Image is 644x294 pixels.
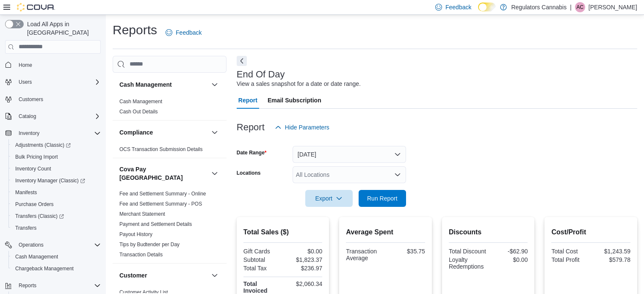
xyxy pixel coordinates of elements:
a: Cash Management [12,252,61,262]
span: OCS Transaction Submission Details [119,146,203,153]
div: Cova Pay [GEOGRAPHIC_DATA] [113,189,227,263]
button: Cash Management [210,80,220,90]
button: Compliance [210,127,220,137]
h3: End Of Day [237,69,285,80]
div: Total Profit [551,256,589,263]
p: Regulators Cannabis [511,2,567,12]
span: Cash Out Details [119,108,158,115]
button: [DATE] [293,146,406,163]
h2: Cost/Profit [551,227,630,237]
button: Chargeback Management [8,263,104,275]
span: Report [238,92,257,109]
a: Home [15,60,36,70]
button: Export [305,190,353,207]
span: Fee and Settlement Summary - Online [119,190,206,197]
span: Transfers (Classic) [12,211,101,221]
button: Operations [2,239,104,251]
a: Bulk Pricing Import [12,152,61,162]
span: Transfers [15,225,36,231]
div: Total Discount [449,248,486,255]
span: Inventory Count [12,164,101,174]
button: Purchase Orders [8,198,104,210]
div: Subtotal [243,256,281,263]
div: Transaction Average [346,248,384,261]
span: Customers [15,94,101,104]
a: Fee and Settlement Summary - POS [119,201,202,207]
div: Loyalty Redemptions [449,256,486,270]
a: OCS Transaction Submission Details [119,146,203,152]
span: Adjustments (Classic) [15,142,71,148]
span: Catalog [15,111,101,121]
a: Adjustments (Classic) [8,139,104,151]
a: Tips by Budtender per Day [119,242,180,247]
button: Customer [119,271,208,280]
button: Open list of options [394,171,401,178]
div: $0.00 [490,256,528,263]
a: Feedback [162,24,205,41]
span: Run Report [367,194,398,203]
span: Inventory Manager (Classic) [15,177,85,184]
div: $0.00 [285,248,322,255]
button: Manifests [8,187,104,198]
span: Users [15,77,101,87]
span: Load All Apps in [GEOGRAPHIC_DATA] [24,20,101,37]
span: Operations [15,240,101,250]
button: Cova Pay [GEOGRAPHIC_DATA] [119,165,208,182]
span: Users [19,79,32,85]
span: AC [577,2,584,12]
button: Cash Management [8,251,104,263]
button: Users [2,76,104,88]
button: Next [237,56,247,66]
span: Merchant Statement [119,211,165,217]
strong: Total Invoiced [243,280,268,294]
a: Chargeback Management [12,264,77,274]
span: Manifests [15,189,37,196]
a: Inventory Manager (Classic) [8,175,104,187]
h1: Reports [113,22,157,38]
button: Catalog [15,111,39,121]
button: Cash Management [119,80,208,89]
a: Transfers (Classic) [12,211,67,221]
label: Date Range [237,149,267,156]
span: Transfers (Classic) [15,213,64,220]
h3: Cash Management [119,80,172,89]
a: Cash Management [119,99,162,104]
div: -$62.90 [490,248,528,255]
span: Inventory [19,130,39,137]
span: Operations [19,242,44,248]
button: Run Report [359,190,406,207]
div: $2,060.34 [285,280,322,287]
button: Reports [15,280,40,291]
button: Customer [210,270,220,280]
a: Inventory Count [12,164,55,174]
span: Payment and Settlement Details [119,221,192,228]
div: $1,823.37 [285,256,322,263]
p: [PERSON_NAME] [589,2,637,12]
span: Adjustments (Classic) [12,140,101,150]
h3: Report [237,122,265,132]
span: Catalog [19,113,36,120]
a: Payout History [119,231,152,237]
div: Compliance [113,144,227,158]
span: Cash Management [15,253,58,260]
a: Adjustments (Classic) [12,140,74,150]
button: Transfers [8,222,104,234]
span: Hide Parameters [285,123,329,132]
span: Chargeback Management [15,265,74,272]
h2: Total Sales ($) [243,227,323,237]
button: Cova Pay [GEOGRAPHIC_DATA] [210,168,220,179]
input: Dark Mode [478,3,496,11]
span: Home [15,60,101,70]
div: $35.75 [387,248,425,255]
a: Customers [15,94,47,104]
button: Operations [15,240,47,250]
span: Reports [19,282,36,289]
a: Transaction Details [119,252,163,258]
div: Total Tax [243,265,281,272]
button: Customers [2,93,104,105]
span: Customers [19,96,43,103]
button: Bulk Pricing Import [8,151,104,163]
